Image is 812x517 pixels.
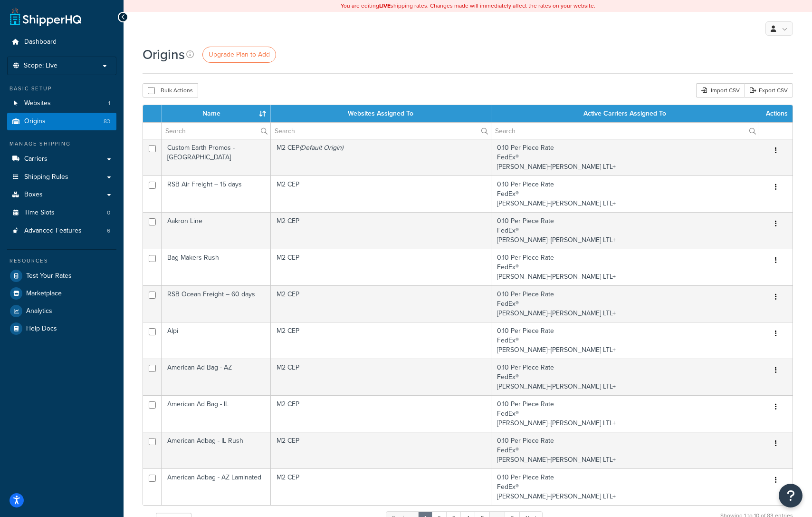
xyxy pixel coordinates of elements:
span: Time Slots [24,209,55,217]
button: Open Resource Center [779,484,802,507]
div: Basic Setup [7,85,116,93]
td: M2 CEP [271,359,491,395]
td: American Adbag - IL Rush [162,432,271,468]
b: LIVE [379,1,391,10]
div: Import CSV [696,83,745,98]
td: 0.10 Per Piece Rate FedEx® [PERSON_NAME]+[PERSON_NAME] LTL+ [491,249,759,285]
td: M2 CEP [271,285,491,322]
span: Scope: Live [24,62,57,70]
span: Boxes [24,191,43,199]
td: 0.10 Per Piece Rate FedEx® [PERSON_NAME]+[PERSON_NAME] LTL+ [491,359,759,395]
a: Time Slots 0 [7,204,116,222]
a: Analytics [7,302,116,320]
span: Shipping Rules [24,173,68,181]
td: 0.10 Per Piece Rate FedEx® [PERSON_NAME]+[PERSON_NAME] LTL+ [491,395,759,432]
th: Actions [759,105,793,122]
th: Name : activate to sort column ascending [162,105,271,122]
span: Upgrade Plan to Add [209,49,270,59]
span: Analytics [26,307,52,315]
span: Origins [24,117,46,126]
td: 0.10 Per Piece Rate FedEx® [PERSON_NAME]+[PERSON_NAME] LTL+ [491,468,759,505]
td: 0.10 Per Piece Rate FedEx® [PERSON_NAME]+[PERSON_NAME] LTL+ [491,285,759,322]
li: Origins [7,113,116,130]
span: Test Your Rates [26,272,72,280]
i: (Default Origin) [299,143,343,153]
div: Manage Shipping [7,140,116,148]
a: Upgrade Plan to Add [202,47,276,63]
td: Custom Earth Promos - [GEOGRAPHIC_DATA] [162,139,271,176]
span: Dashboard [24,38,57,46]
a: Carriers [7,150,116,168]
td: M2 CEP [271,176,491,212]
input: Search [491,123,759,139]
td: RSB Ocean Freight – 60 days [162,285,271,322]
td: 0.10 Per Piece Rate FedEx® [PERSON_NAME]+[PERSON_NAME] LTL+ [491,139,759,176]
td: Bag Makers Rush [162,249,271,285]
button: Bulk Actions [143,83,198,98]
span: Help Docs [26,325,57,333]
td: 0.10 Per Piece Rate FedEx® [PERSON_NAME]+[PERSON_NAME] LTL+ [491,212,759,249]
td: American Adbag - AZ Laminated [162,468,271,505]
span: Advanced Features [24,227,82,235]
a: ShipperHQ Home [10,7,81,26]
a: Websites 1 [7,95,116,112]
td: M2 CEP [271,249,491,285]
td: Aakron Line [162,212,271,249]
a: Boxes [7,186,116,204]
a: Dashboard [7,33,116,51]
a: Marketplace [7,285,116,302]
span: 0 [107,209,110,217]
a: Advanced Features 6 [7,222,116,240]
li: Advanced Features [7,222,116,240]
td: M2 CEP [271,322,491,359]
td: 0.10 Per Piece Rate FedEx® [PERSON_NAME]+[PERSON_NAME] LTL+ [491,322,759,359]
span: 1 [108,99,110,107]
a: Help Docs [7,320,116,337]
td: M2 CEP [271,468,491,505]
li: Websites [7,95,116,112]
a: Test Your Rates [7,267,116,284]
h1: Origins [143,45,185,64]
td: 0.10 Per Piece Rate FedEx® [PERSON_NAME]+[PERSON_NAME] LTL+ [491,432,759,468]
th: Active Carriers Assigned To [491,105,759,122]
div: Resources [7,257,116,265]
a: Shipping Rules [7,168,116,186]
td: RSB Air Freight – 15 days [162,176,271,212]
td: American Ad Bag - IL [162,395,271,432]
a: Origins 83 [7,113,116,130]
input: Search [271,123,491,139]
a: Export CSV [745,83,793,98]
td: American Ad Bag - AZ [162,359,271,395]
td: M2 CEP [271,139,491,176]
li: Time Slots [7,204,116,222]
td: Alpi [162,322,271,359]
span: 6 [107,227,110,235]
span: Marketplace [26,290,62,298]
td: M2 CEP [271,395,491,432]
td: 0.10 Per Piece Rate FedEx® [PERSON_NAME]+[PERSON_NAME] LTL+ [491,176,759,212]
input: Search [162,123,270,139]
span: Websites [24,99,51,107]
span: 83 [104,117,110,126]
td: M2 CEP [271,432,491,468]
th: Websites Assigned To [271,105,491,122]
td: M2 CEP [271,212,491,249]
span: Carriers [24,155,48,163]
